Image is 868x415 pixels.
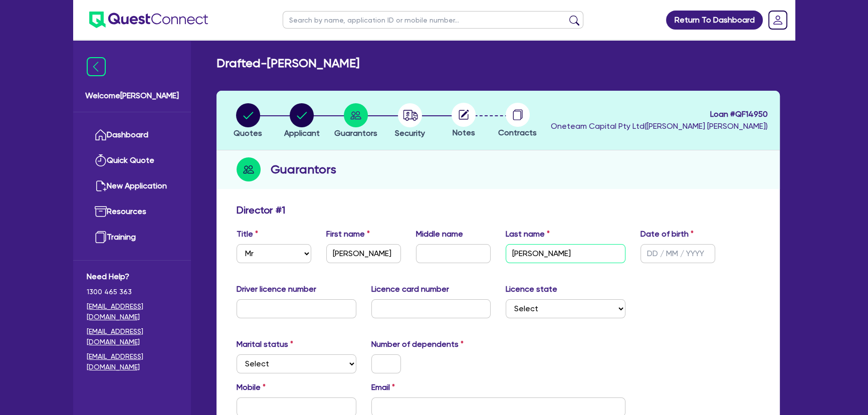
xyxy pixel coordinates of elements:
[85,90,179,102] span: Welcome [PERSON_NAME]
[87,225,177,250] a: Training
[234,128,262,138] span: Quotes
[640,228,694,240] label: Date of birth
[87,271,177,283] span: Need Help?
[87,351,177,372] a: [EMAIL_ADDRESS][DOMAIN_NAME]
[666,11,763,30] a: Return To Dashboard
[395,128,425,138] span: Security
[640,244,715,263] input: DD / MM / YYYY
[334,103,378,140] button: Guarantors
[87,173,177,199] a: New Application
[334,128,377,138] span: Guarantors
[87,326,177,347] a: [EMAIL_ADDRESS][DOMAIN_NAME]
[765,7,791,33] a: Dropdown toggle
[87,57,106,76] img: icon-menu-close
[95,231,107,243] img: training
[506,228,550,240] label: Last name
[237,338,293,350] label: Marital status
[237,157,261,181] img: step-icon
[371,381,395,393] label: Email
[416,228,463,240] label: Middle name
[233,103,263,140] button: Quotes
[284,128,320,138] span: Applicant
[326,228,370,240] label: First name
[87,122,177,148] a: Dashboard
[283,11,583,29] input: Search by name, application ID or mobile number...
[551,121,768,131] span: Oneteam Capital Pty Ltd ( [PERSON_NAME] [PERSON_NAME] )
[237,381,266,393] label: Mobile
[237,204,285,216] h3: Director # 1
[87,287,177,297] span: 1300 465 363
[498,128,537,137] span: Contracts
[506,283,557,295] label: Licence state
[551,108,768,120] span: Loan # QF14950
[394,103,425,140] button: Security
[87,148,177,173] a: Quick Quote
[453,128,475,137] span: Notes
[371,283,449,295] label: Licence card number
[216,56,359,71] h2: Drafted - [PERSON_NAME]
[284,103,320,140] button: Applicant
[271,160,336,178] h2: Guarantors
[95,154,107,166] img: quick-quote
[87,199,177,225] a: Resources
[95,180,107,192] img: new-application
[95,205,107,218] img: resources
[237,228,258,240] label: Title
[237,283,316,295] label: Driver licence number
[87,301,177,322] a: [EMAIL_ADDRESS][DOMAIN_NAME]
[371,338,464,350] label: Number of dependents
[89,12,208,28] img: quest-connect-logo-blue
